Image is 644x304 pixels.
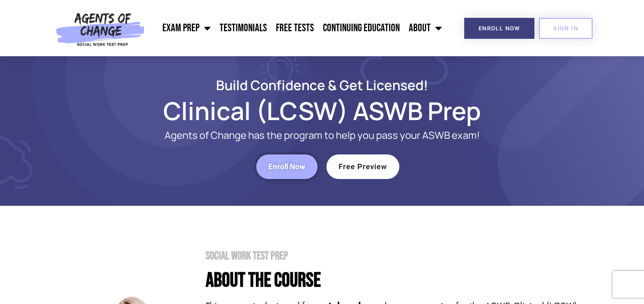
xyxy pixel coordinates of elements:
[318,17,404,39] a: Continuing Education
[256,154,318,179] a: Enroll Now
[103,130,541,141] p: Agents of Change has the program to help you pass your ASWB exam!
[553,25,578,31] span: SIGN IN
[158,17,215,39] a: Exam Prep
[404,17,446,39] a: About
[464,18,534,39] a: Enroll Now
[339,163,387,171] span: Free Preview
[149,17,447,39] nav: Menu
[67,79,577,92] h2: Build Confidence & Get Licensed!
[479,25,520,31] span: Enroll Now
[268,163,305,171] span: Enroll Now
[215,17,271,39] a: Testimonials
[539,18,593,39] a: SIGN IN
[206,250,577,262] h2: Social Work Test Prep
[271,17,318,39] a: Free Tests
[67,100,577,121] h1: Clinical (LCSW) ASWB Prep
[326,154,399,179] a: Free Preview
[206,271,577,291] h4: About the Course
